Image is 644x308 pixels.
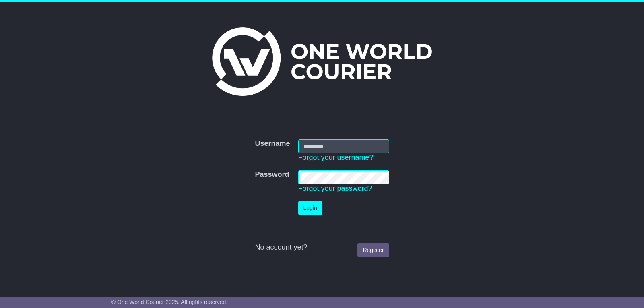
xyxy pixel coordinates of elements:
[212,27,432,96] img: One World
[111,299,228,305] span: © One World Courier 2025. All rights reserved.
[255,139,290,148] label: Username
[357,243,389,257] a: Register
[298,201,322,215] button: Login
[255,170,289,179] label: Password
[298,184,372,192] a: Forgot your password?
[298,153,374,161] a: Forgot your username?
[255,243,389,252] div: No account yet?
